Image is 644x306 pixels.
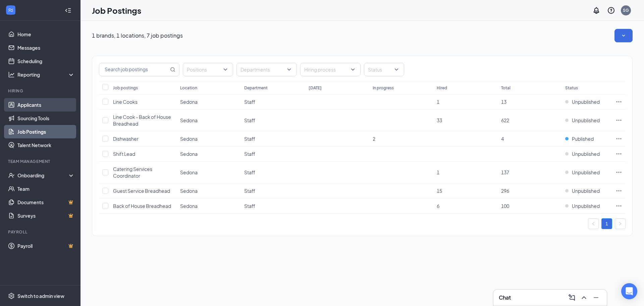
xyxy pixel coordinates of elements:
div: Onboarding [17,172,69,179]
svg: Analysis [8,71,15,78]
span: Unpublished [572,187,600,194]
button: right [615,218,626,229]
span: 1 [437,169,439,175]
div: Hiring [8,88,73,94]
div: Reporting [17,71,75,78]
span: Sedona [180,169,198,175]
h1: Job Postings [92,5,141,16]
li: 1 [601,218,612,229]
span: Unpublished [572,117,600,124]
span: 100 [501,203,509,209]
th: Hired [433,81,497,94]
span: right [618,222,622,226]
span: Sedona [180,117,198,123]
span: Back of House Breadhead [113,203,171,209]
span: 622 [501,117,509,123]
th: Total [498,81,562,94]
span: Dishwasher [113,136,139,142]
span: Staff [244,188,255,194]
svg: Ellipses [615,203,622,209]
div: SG [623,7,629,13]
svg: Collapse [65,7,71,14]
a: Job Postings [17,125,75,138]
th: [DATE] [305,81,369,94]
a: Messages [17,41,75,54]
td: Staff [241,110,305,131]
td: Staff [241,199,305,214]
span: Sedona [180,188,198,194]
a: Home [17,28,75,41]
td: Staff [241,94,305,110]
button: ChevronUp [579,292,589,303]
button: left [588,218,599,229]
td: Sedona [177,94,241,110]
a: Team [17,182,75,195]
td: Staff [241,146,305,162]
span: Staff [244,117,255,123]
svg: SmallChevronDown [620,32,627,39]
svg: Ellipses [615,135,622,142]
svg: Settings [8,293,15,299]
button: ComposeMessage [567,292,577,303]
a: Applicants [17,98,75,112]
button: SmallChevronDown [614,29,633,42]
svg: UserCheck [8,172,15,179]
a: Sourcing Tools [17,112,75,125]
svg: Minimize [592,294,600,302]
span: Line Cook - Back of House Breadhead [113,114,171,127]
td: Sedona [177,146,241,162]
span: 15 [437,188,442,194]
td: Sedona [177,183,241,199]
button: Minimize [591,292,601,303]
div: Job postings [113,85,138,91]
span: Sedona [180,99,198,105]
span: 33 [437,117,442,123]
a: Scheduling [17,54,75,68]
div: Open Intercom Messenger [621,283,637,299]
div: Team Management [8,159,73,164]
span: Catering Services Coordinator [113,166,152,179]
svg: Ellipses [615,169,622,176]
svg: QuestionInfo [607,6,615,14]
td: Sedona [177,110,241,131]
svg: Ellipses [615,187,622,194]
span: Guest Service Breadhead [113,188,170,194]
td: Staff [241,131,305,146]
svg: Ellipses [615,117,622,124]
a: Talent Network [17,138,75,152]
span: left [591,222,595,226]
span: Line Cooks [113,99,138,105]
span: Staff [244,151,255,157]
svg: WorkstreamLogo [7,7,14,13]
li: Previous Page [588,218,599,229]
a: SurveysCrown [17,209,75,222]
li: Next Page [615,218,626,229]
svg: ChevronUp [580,294,588,302]
span: 2 [373,136,375,142]
span: Sedona [180,151,198,157]
span: 4 [501,136,504,142]
p: 1 brands, 1 locations, 7 job postings [92,32,183,39]
span: Unpublished [572,203,600,209]
div: Department [244,85,268,91]
td: Sedona [177,131,241,146]
span: Sedona [180,136,198,142]
svg: MagnifyingGlass [170,67,175,72]
span: Unpublished [572,150,600,157]
td: Staff [241,183,305,199]
span: Sedona [180,203,198,209]
h3: Chat [499,294,511,301]
span: Unpublished [572,98,600,105]
span: 13 [501,99,506,105]
span: 296 [501,188,509,194]
a: 1 [602,219,612,229]
svg: Notifications [592,6,600,14]
th: In progress [369,81,433,94]
div: Payroll [8,229,73,235]
div: Location [180,85,197,91]
td: Staff [241,162,305,183]
span: Staff [244,136,255,142]
span: 1 [437,99,439,105]
svg: Ellipses [615,98,622,105]
td: Sedona [177,199,241,214]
